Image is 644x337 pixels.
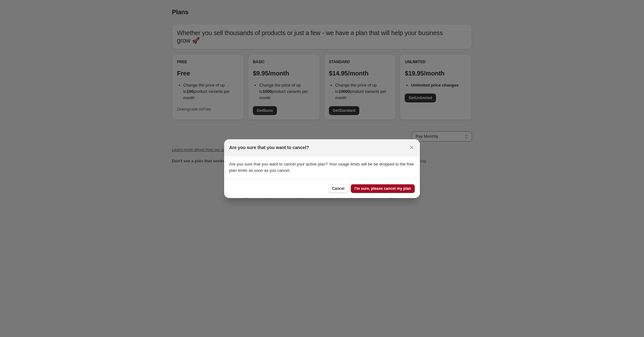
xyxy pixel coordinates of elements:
[355,186,411,191] span: I'm sure, please cancel my plan
[328,184,348,193] button: Cancel
[407,143,416,152] button: Close
[351,184,415,193] button: I'm sure, please cancel my plan
[229,161,415,174] p: Are you sure that you want to cancel your active plan? Your usage limits will be be dropped to th...
[332,186,344,191] span: Cancel
[229,144,309,151] h2: Are you sure that you want to cancel?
